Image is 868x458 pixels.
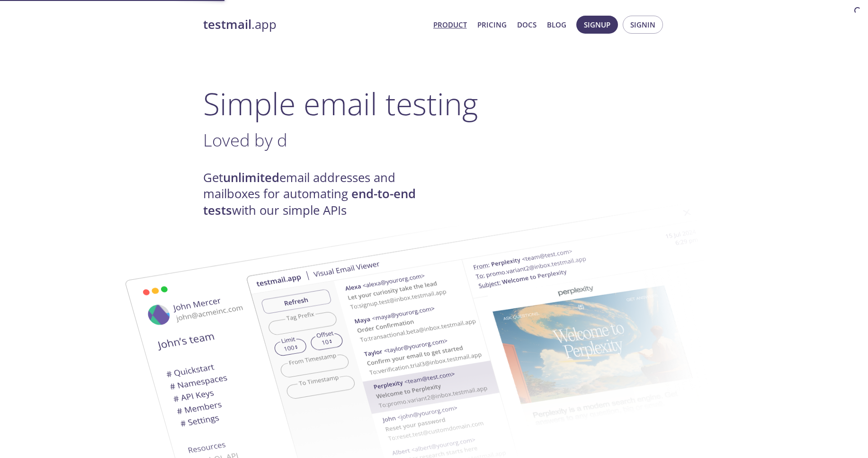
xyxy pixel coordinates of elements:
[203,170,434,219] h4: Get email addresses and mailboxes for automating with our simple APIs
[203,185,416,218] strong: end-to-end tests
[433,18,467,31] a: Product
[623,16,663,34] button: Signin
[223,169,279,186] strong: unlimited
[203,17,426,33] a: testmail.app
[477,18,507,31] a: Pricing
[203,16,251,33] strong: testmail
[630,18,655,31] span: Signin
[203,128,287,152] span: Loved by d
[203,85,665,122] h1: Simple email testing
[576,16,618,34] button: Signup
[584,18,610,31] span: Signup
[517,18,537,31] a: Docs
[547,18,566,31] a: Blog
